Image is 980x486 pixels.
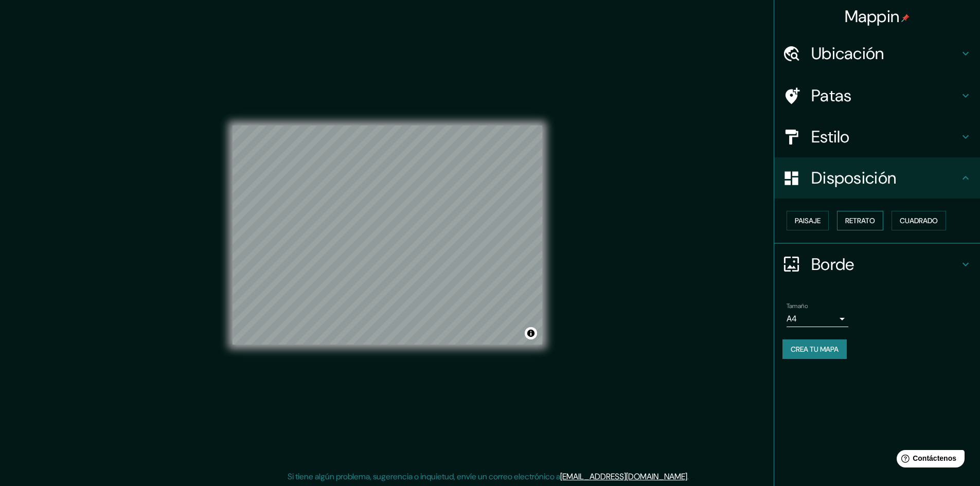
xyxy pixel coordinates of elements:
font: Borde [811,254,854,275]
font: Si tiene algún problema, sugerencia o inquietud, envíe un correo electrónico a [288,471,560,482]
button: Cuadrado [892,211,946,230]
button: Crea tu mapa [782,339,847,359]
img: pin-icon.png [901,14,910,22]
font: Crea tu mapa [791,345,839,354]
div: Ubicación [774,33,980,74]
font: Estilo [811,126,850,148]
font: Patas [811,85,852,106]
font: Disposición [811,167,896,189]
font: A4 [787,313,797,324]
font: Cuadrado [900,216,938,225]
font: Mappin [845,6,900,27]
button: Paisaje [787,211,829,230]
font: . [687,471,689,482]
div: A4 [787,311,848,327]
font: . [690,471,692,482]
div: Estilo [774,116,980,157]
font: Tamaño [787,302,808,310]
font: Paisaje [795,216,821,225]
button: Retrato [837,211,883,230]
font: . [689,471,690,482]
div: Borde [774,244,980,285]
iframe: Lanzador de widgets de ayuda [888,446,969,475]
font: Retrato [845,216,875,225]
a: [EMAIL_ADDRESS][DOMAIN_NAME] [560,471,687,482]
font: Ubicación [811,43,884,64]
div: Disposición [774,157,980,199]
button: Activar o desactivar atribución [525,327,537,339]
div: Patas [774,75,980,116]
canvas: Mapa [233,125,542,345]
